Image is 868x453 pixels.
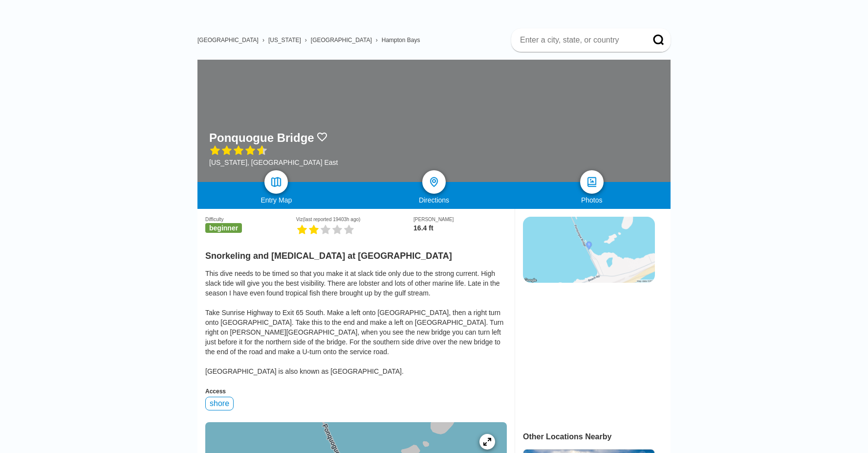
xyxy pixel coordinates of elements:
[580,170,604,194] a: photos
[205,269,507,376] div: This dive needs to be timed so that you make it at slack tide only due to the strong current. Hig...
[205,397,234,410] div: shore
[296,217,413,222] div: Viz (last reported 19403h ago)
[305,37,307,44] span: ›
[264,170,288,194] a: map
[519,35,639,45] input: Enter a city, state, or country
[197,196,355,204] div: Entry Map
[311,37,372,44] a: [GEOGRAPHIC_DATA]
[523,217,655,283] img: staticmap
[413,217,507,222] div: [PERSON_NAME]
[523,432,671,441] div: Other Locations Nearby
[513,196,671,204] div: Photos
[205,245,507,261] h2: Snorkeling and [MEDICAL_DATA] at [GEOGRAPHIC_DATA]
[413,224,507,232] div: 16.4 ft
[262,37,264,44] span: ›
[205,217,296,222] div: Difficulty
[270,176,282,188] img: map
[586,176,598,188] img: photos
[422,170,446,194] a: directions
[205,388,507,395] div: Access
[209,159,338,166] div: [US_STATE], [GEOGRAPHIC_DATA] East
[209,131,314,145] h1: Ponquogue Bridge
[376,37,378,44] span: ›
[667,10,858,143] iframe: Sign in with Google Dialog
[268,37,301,44] a: [US_STATE]
[197,37,259,44] a: [GEOGRAPHIC_DATA]
[428,176,440,188] img: directions
[355,196,513,204] div: Directions
[382,37,420,44] a: Hampton Bays
[205,223,242,233] span: beginner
